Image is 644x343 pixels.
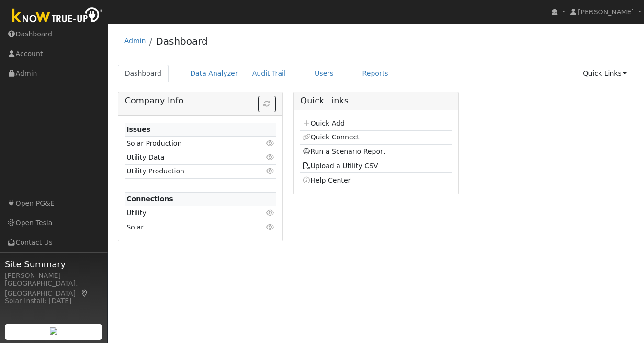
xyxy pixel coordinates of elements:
[5,258,102,271] span: Site Summary
[300,96,451,106] h5: Quick Links
[125,96,276,106] h5: Company Info
[245,65,293,82] a: Audit Trail
[125,206,251,220] td: Utility
[307,65,341,82] a: Users
[302,162,378,170] a: Upload a Utility CSV
[80,289,89,297] a: Map
[5,271,102,281] div: [PERSON_NAME]
[7,5,108,27] img: Know True-Up
[578,8,634,16] span: [PERSON_NAME]
[126,126,150,133] strong: Issues
[302,133,360,141] a: Quick Connect
[50,327,57,335] img: retrieve
[156,35,208,47] a: Dashboard
[266,224,274,230] i: Click to view
[125,150,251,164] td: Utility Data
[183,65,245,82] a: Data Analyzer
[125,220,251,234] td: Solar
[266,168,274,174] i: Click to view
[118,65,169,82] a: Dashboard
[124,37,146,45] a: Admin
[125,137,251,150] td: Solar Production
[266,154,274,160] i: Click to view
[5,296,102,306] div: Solar Install: [DATE]
[576,65,634,82] a: Quick Links
[355,65,395,82] a: Reports
[126,195,173,203] strong: Connections
[302,148,386,155] a: Run a Scenario Report
[125,164,251,178] td: Utility Production
[5,278,102,298] div: [GEOGRAPHIC_DATA], [GEOGRAPHIC_DATA]
[266,140,274,147] i: Click to view
[302,176,351,184] a: Help Center
[302,119,345,127] a: Quick Add
[266,209,274,216] i: Click to view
